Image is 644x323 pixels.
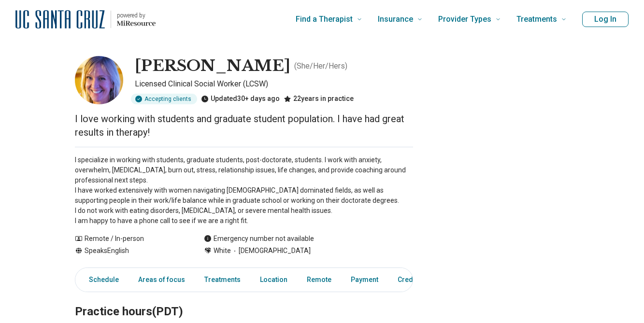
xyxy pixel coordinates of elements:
p: powered by [117,12,156,19]
div: Speaks English [75,246,185,256]
a: Credentials [392,270,440,290]
span: Provider Types [438,13,491,26]
p: Licensed Clinical Social Worker (LCSW) [135,78,413,90]
button: Log In [582,12,629,27]
a: Areas of focus [132,270,191,290]
p: ( She/Her/Hers ) [294,60,347,72]
span: Insurance [378,13,413,26]
p: I specialize in working with students, graduate students, post-doctorate, students. I work with a... [75,155,413,226]
span: White [214,246,231,256]
h1: [PERSON_NAME] [135,56,290,76]
div: Remote / In-person [75,234,185,244]
a: Payment [345,270,384,290]
a: Treatments [199,270,246,290]
span: Treatments [516,13,557,26]
a: Home page [15,4,156,35]
img: Kerena Gordhamer Saltzman, Licensed Clinical Social Worker (LCSW) [75,56,123,104]
span: Find a Therapist [296,13,353,26]
h2: Practice hours (PDT) [75,281,413,320]
div: Emergency number not available [204,234,314,244]
span: [DEMOGRAPHIC_DATA] [231,246,311,256]
a: Location [254,270,293,290]
p: I love working with students and graduate student population. I have had great results in therapy! [75,112,413,139]
div: Updated 30+ days ago [201,94,280,104]
div: Accepting clients [131,94,197,104]
a: Schedule [77,270,125,290]
div: 22 years in practice [284,94,354,104]
a: Remote [301,270,337,290]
